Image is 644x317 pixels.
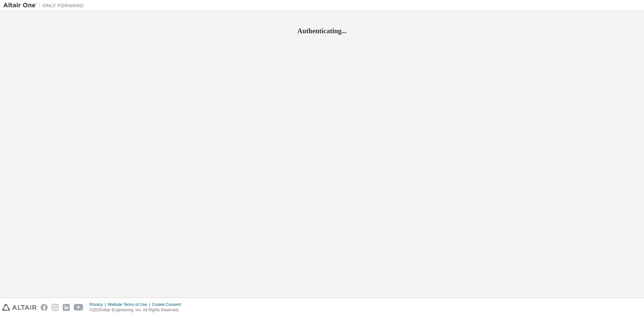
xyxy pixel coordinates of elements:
[90,307,185,313] p: © 2025 Altair Engineering, Inc. All Rights Reserved.
[2,304,37,311] img: altair_logo.svg
[41,304,48,311] img: facebook.svg
[52,304,59,311] img: instagram.svg
[108,302,152,307] div: Website Terms of Use
[3,2,87,9] img: Altair One
[152,302,184,307] div: Cookie Consent
[90,302,108,307] div: Privacy
[3,27,641,35] h2: Authenticating...
[74,304,84,311] img: youtube.svg
[63,304,70,311] img: linkedin.svg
